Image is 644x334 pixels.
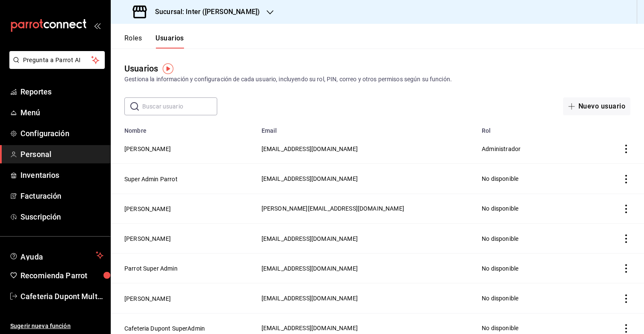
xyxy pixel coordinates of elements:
h3: Sucursal: Inter ([PERSON_NAME]) [148,7,260,17]
span: [EMAIL_ADDRESS][DOMAIN_NAME] [262,265,358,272]
button: actions [622,324,630,333]
button: Parrot Super Admin [124,264,178,273]
button: actions [622,175,630,183]
button: actions [622,205,630,213]
span: [PERSON_NAME][EMAIL_ADDRESS][DOMAIN_NAME] [262,205,404,212]
span: Administrador [482,146,520,152]
button: Roles [124,34,142,49]
span: [EMAIL_ADDRESS][DOMAIN_NAME] [262,175,358,182]
button: actions [622,264,630,273]
td: No disponible [477,254,599,283]
td: No disponible [477,164,599,194]
button: actions [622,145,630,153]
span: Configuración [20,128,103,139]
div: Usuarios [124,62,158,75]
td: No disponible [477,194,599,223]
button: [PERSON_NAME] [124,205,171,213]
button: actions [622,294,630,303]
input: Buscar usuario [142,98,217,115]
span: Personal [20,148,103,160]
button: [PERSON_NAME] [124,234,171,243]
button: Nuevo usuario [563,97,630,115]
td: No disponible [477,223,599,253]
a: Pregunta a Parrot AI [6,62,105,71]
button: [PERSON_NAME] [124,145,171,153]
button: Usuarios [155,34,184,49]
span: [EMAIL_ADDRESS][DOMAIN_NAME] [262,235,358,242]
span: [EMAIL_ADDRESS][DOMAIN_NAME] [262,146,358,152]
th: Nombre [111,122,256,134]
span: [EMAIL_ADDRESS][DOMAIN_NAME] [262,325,358,331]
button: Cafeteria Dupont SuperAdmin [124,324,205,333]
button: Pregunta a Parrot AI [9,51,105,69]
button: Super Admin Parrot [124,175,178,183]
span: Menú [20,107,103,118]
span: Facturación [20,190,103,202]
th: Rol [477,122,599,134]
span: Cafeteria Dupont Multiuser [20,291,103,302]
div: navigation tabs [124,34,184,49]
span: Suscripción [20,211,103,223]
span: Sugerir nueva función [10,322,103,331]
span: Pregunta a Parrot AI [23,56,92,65]
button: actions [622,234,630,243]
span: Inventarios [20,169,103,181]
span: Recomienda Parrot [20,270,103,281]
span: Ayuda [20,250,92,260]
button: [PERSON_NAME] [124,294,171,303]
div: Gestiona la información y configuración de cada usuario, incluyendo su rol, PIN, correo y otros p... [124,75,630,84]
img: Tooltip marker [163,63,173,74]
span: [EMAIL_ADDRESS][DOMAIN_NAME] [262,295,358,302]
td: No disponible [477,283,599,313]
span: Reportes [20,86,103,97]
th: Email [256,122,477,134]
button: open_drawer_menu [94,22,101,29]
